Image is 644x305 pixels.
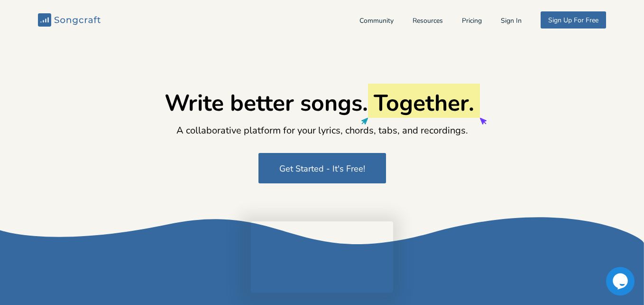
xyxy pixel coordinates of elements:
[501,18,522,26] button: Sign In
[413,18,443,26] a: Resources
[374,87,474,119] span: Together.
[359,18,394,26] a: Community
[165,89,480,118] h1: Write better songs.
[258,153,386,183] button: Get Started - It's Free!
[176,124,468,138] h2: A collaborative platform for your lyrics, chords, tabs, and recordings.
[462,18,482,26] a: Pricing
[541,11,606,29] button: Sign Up For Free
